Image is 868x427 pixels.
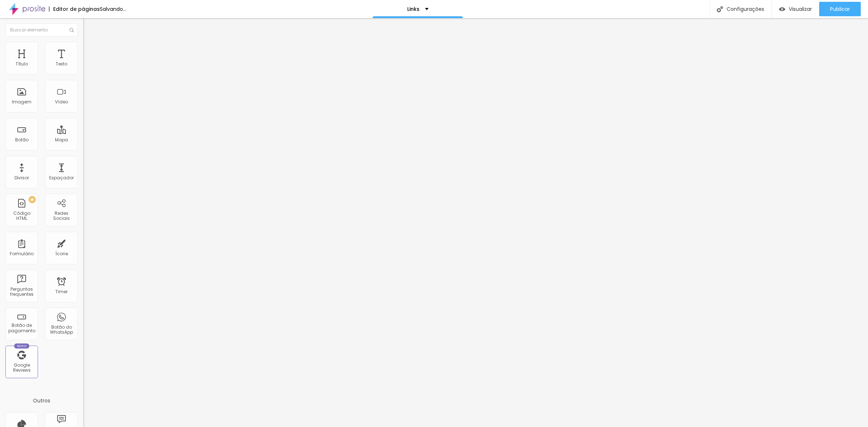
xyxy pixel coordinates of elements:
div: Redes Sociais [47,211,76,221]
input: Buscar elemento [5,24,78,37]
iframe: Editor [83,18,868,427]
div: Texto [56,61,67,67]
div: Código HTML [7,211,36,221]
div: Ícone [55,251,68,256]
div: Timer [55,289,68,294]
div: Novo [14,343,30,349]
span: Visualizar [789,6,812,12]
div: Vídeo [55,99,68,104]
div: Espaçador [49,175,74,180]
img: view-1.svg [779,6,785,12]
div: Divisor [14,175,29,180]
div: Botão [15,137,29,142]
img: Icone [717,6,723,12]
div: Salvando... [100,7,126,12]
img: Icone [69,28,74,32]
div: Título [16,61,28,67]
button: Visualizar [772,2,819,16]
div: Editor de páginas [49,7,100,12]
div: Mapa [55,137,68,142]
p: Links [407,7,420,12]
div: Perguntas frequentes [7,287,36,297]
div: Botão de pagamento [7,323,36,333]
button: Publicar [819,2,861,16]
div: Imagem [12,99,31,104]
div: Google Reviews [7,363,36,373]
span: Publicar [830,6,850,12]
div: Formulário [10,251,34,256]
div: Botão do WhatsApp [47,325,76,335]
